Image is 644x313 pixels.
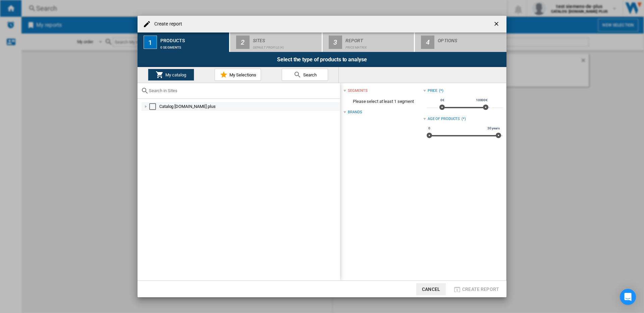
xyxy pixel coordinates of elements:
div: 2 [236,36,250,49]
button: My catalog [148,69,194,81]
ng-md-icon: getI18NText('BUTTONS.CLOSE_DIALOG') [493,20,501,28]
span: Create report [462,287,499,292]
button: My Selections [215,69,261,81]
button: 2 Sites Default profile (4) [230,33,322,52]
div: Select the type of products to analyse [138,52,506,67]
div: Brands [348,110,362,115]
span: 30 years [486,126,501,131]
div: Catalog [DOMAIN_NAME] plus [159,103,339,110]
button: 3 Report Price Matrix [323,33,415,52]
div: Price [428,88,438,93]
span: 10000€ [475,98,489,103]
div: 0 segments [160,42,226,49]
div: 1 [144,36,157,49]
div: Price Matrix [345,42,412,49]
div: segments [348,88,367,93]
span: My Selections [228,72,256,77]
button: Create report [451,283,501,295]
span: 0€ [439,98,445,103]
md-checkbox: Select [149,103,159,110]
button: Cancel [416,283,446,295]
input: Search in Sites [149,88,337,93]
span: My catalog [164,72,186,77]
div: Open Intercom Messenger [620,289,636,305]
span: 0 [427,126,431,131]
button: 1 Products 0 segments [138,33,230,52]
button: getI18NText('BUTTONS.CLOSE_DIALOG') [490,17,504,31]
div: Options [438,35,504,42]
h4: Create report [151,21,182,27]
div: Sites [253,35,319,42]
div: 3 [329,36,342,49]
div: Report [345,35,412,42]
div: Age of products [428,116,460,122]
span: Please select at least 1 segment [343,95,423,108]
span: Search [302,72,317,77]
button: Search [282,69,328,81]
div: 4 [421,36,434,49]
div: Default profile (4) [253,42,319,49]
div: Products [160,35,226,42]
button: 4 Options [415,33,506,52]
